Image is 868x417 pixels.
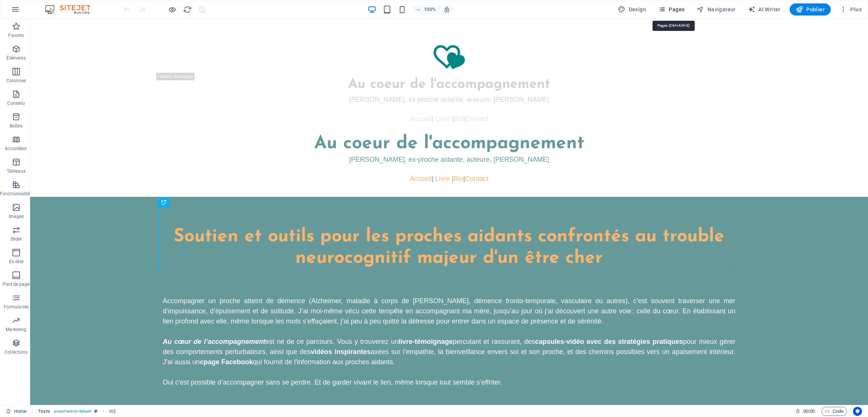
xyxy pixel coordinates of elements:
[7,100,25,106] p: Contenu
[8,32,24,38] p: Favoris
[825,407,844,416] span: Code
[183,5,192,14] button: reload
[7,168,26,174] p: Tableaux
[5,146,27,152] p: Accordéon
[424,5,436,14] h6: 100%
[796,6,825,13] span: Publier
[6,55,26,61] p: Éléments
[183,5,192,14] i: Actualiser la page
[821,407,847,416] button: Code
[43,5,100,14] img: Editor Logo
[615,3,649,15] div: Design (Ctrl+Alt+Y)
[837,3,865,15] button: Plus
[6,78,26,84] p: Colonnes
[697,6,735,13] span: Navigateur
[109,407,115,416] span: Cliquez pour sélectionner. Double-cliquez pour modifier.
[3,281,29,287] p: Pied de page
[5,349,28,355] p: Collections
[6,407,27,416] a: Cliquez pour annuler la sélection. Double-cliquez pour ouvrir Pages.
[615,3,649,15] button: Design
[4,304,29,310] p: Formulaires
[413,5,439,14] button: 100%
[10,123,23,129] p: Boîtes
[795,407,815,416] h6: Durée de la session
[808,408,810,414] span: :
[9,259,23,265] p: En-tête
[803,407,815,416] span: 00 00
[94,409,98,413] i: Cet élément est une présélection personnalisable.
[443,6,450,13] i: Lors du redimensionnement, ajuster automatiquement le niveau de zoom en fonction de l'appareil sé...
[748,6,781,13] span: AI Writer
[9,213,24,219] p: Images
[618,6,646,13] span: Design
[694,3,738,15] button: Navigateur
[38,407,50,416] span: Cliquez pour sélectionner. Double-cliquez pour modifier.
[745,3,784,15] button: AI Writer
[853,407,862,416] button: Usercentrics
[790,3,831,15] button: Publier
[658,6,685,13] span: Pages
[168,5,177,14] button: Cliquez ici pour quitter le mode Aperçu et poursuivre l'édition.
[11,236,22,242] p: Slider
[840,6,862,13] span: Plus
[53,407,91,416] span: . preset-text-v2-default
[38,407,116,416] nav: breadcrumb
[6,327,26,333] p: Marketing
[655,3,688,15] button: Pages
